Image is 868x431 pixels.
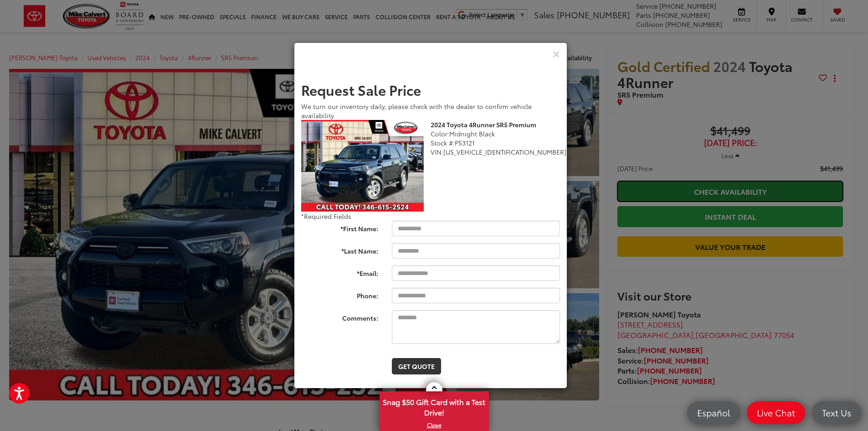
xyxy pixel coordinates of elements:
[392,358,441,374] button: Get Quote
[301,82,560,97] h2: Request Sale Price
[380,392,488,420] span: Snag $50 Gift Card with a Test Drive!
[752,407,800,418] span: Live Chat
[687,401,740,424] a: Español
[431,147,443,156] span: VIN:
[294,265,385,278] label: *Email:
[449,129,495,138] span: Midnight Black
[294,310,385,322] label: Comments:
[812,401,861,424] a: Text Us
[294,221,385,233] label: *First Name:
[301,212,351,221] span: *Required Fields
[294,243,385,255] label: *Last Name:
[431,129,449,138] span: Color:
[443,147,566,156] span: [US_VEHICLE_IDENTIFICATION_NUMBER]
[693,407,734,418] span: Español
[294,288,385,300] label: Phone:
[301,120,424,212] img: 2024 Toyota 4Runner SR5 Premium
[301,102,560,120] div: We turn our inventory daily, please check with the dealer to confirm vehicle availability.
[553,49,560,59] button: Close
[431,120,536,129] b: 2024 Toyota 4Runner SR5 Premium
[431,138,455,147] span: Stock #:
[817,407,856,418] span: Text Us
[747,401,805,424] a: Live Chat
[455,138,475,147] span: P53121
